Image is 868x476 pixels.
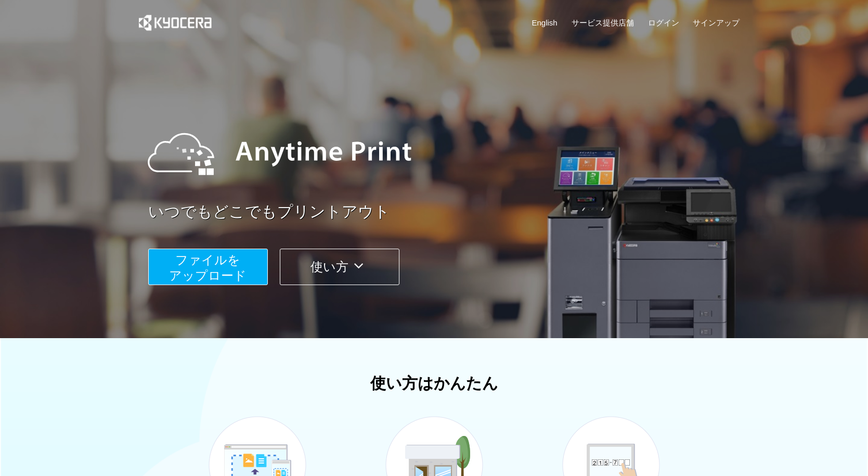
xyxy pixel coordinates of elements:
[648,17,679,28] a: ログイン
[532,17,558,28] a: English
[572,17,634,28] a: サービス提供店舗
[169,253,247,282] span: ファイルを ​​アップロード
[148,249,268,285] button: ファイルを​​アップロード
[148,201,746,223] a: いつでもどこでもプリントアウト
[280,249,399,285] button: 使い方
[693,17,740,28] a: サインアップ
